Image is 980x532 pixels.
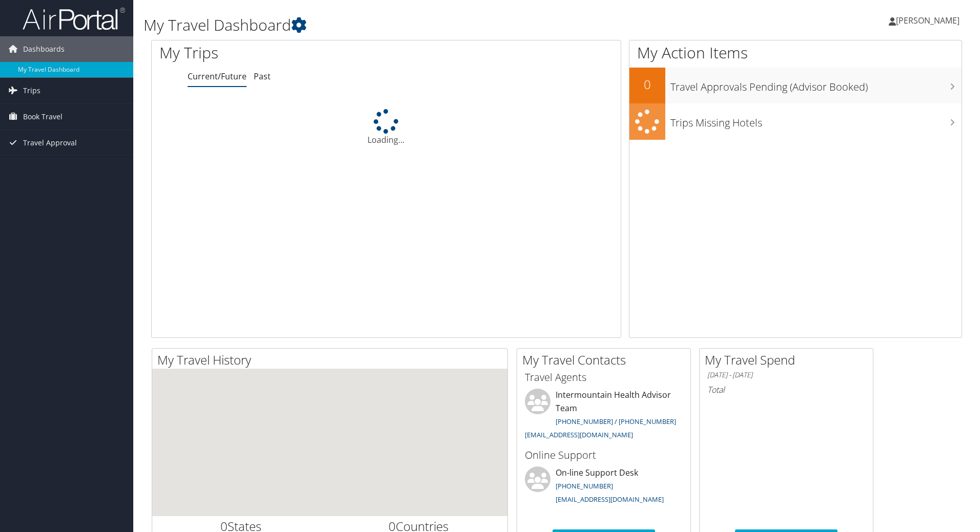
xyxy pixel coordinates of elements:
h1: My Trips [159,42,418,63]
span: Book Travel [23,104,63,130]
li: On-line Support Desk [520,466,688,508]
a: 0Travel Approvals Pending (Advisor Booked) [629,68,962,103]
span: Travel Approval [23,130,77,156]
img: airportal-logo.png [23,7,125,31]
a: [EMAIL_ADDRESS][DOMAIN_NAME] [556,495,664,504]
h3: Travel Agents [525,370,683,385]
h3: Online Support [525,448,683,462]
li: Intermountain Health Advisor Team [520,389,688,443]
h2: 0 [629,76,665,93]
h6: Total [707,384,865,395]
a: [PHONE_NUMBER] / [PHONE_NUMBER] [556,417,676,426]
h1: My Action Items [629,42,962,63]
a: Trips Missing Hotels [629,103,962,140]
h6: [DATE] - [DATE] [707,370,865,380]
a: [PHONE_NUMBER] [556,481,613,491]
div: Loading... [152,109,621,146]
h3: Trips Missing Hotels [670,111,962,130]
a: Past [254,71,271,82]
h2: My Travel History [157,351,507,369]
h2: My Travel Spend [705,351,873,369]
span: Trips [23,78,40,103]
a: Current/Future [188,71,247,82]
h1: My Travel Dashboard [144,14,695,36]
span: [PERSON_NAME] [896,15,959,26]
h3: Travel Approvals Pending (Advisor Booked) [670,75,962,94]
a: [EMAIL_ADDRESS][DOMAIN_NAME] [525,430,633,439]
a: [PERSON_NAME] [889,5,970,36]
h2: My Travel Contacts [522,351,690,369]
span: Dashboards [23,36,65,62]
